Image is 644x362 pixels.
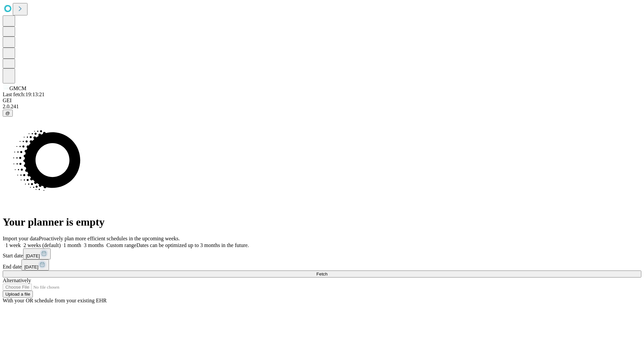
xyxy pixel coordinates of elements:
[3,278,31,283] span: Alternatively
[106,242,136,248] span: Custom range
[3,104,641,110] div: 2.0.241
[3,216,641,228] h1: Your planner is empty
[316,271,327,277] span: Fetch
[3,248,641,259] div: Start date
[3,270,641,278] button: Fetch
[3,236,39,241] span: Import your data
[5,111,10,116] span: @
[84,242,104,248] span: 3 months
[5,242,21,248] span: 1 week
[23,248,51,259] button: [DATE]
[3,298,107,303] span: With your OR schedule from your existing EHR
[3,92,45,97] span: Last fetch: 19:13:21
[137,242,249,248] span: Dates can be optimized up to 3 months in the future.
[9,85,26,91] span: GMCM
[3,110,13,117] button: @
[24,264,38,269] span: [DATE]
[23,242,61,248] span: 2 weeks (default)
[3,291,33,298] button: Upload a file
[63,242,81,248] span: 1 month
[21,259,49,270] button: [DATE]
[3,98,641,104] div: GEI
[3,259,641,270] div: End date
[26,253,40,258] span: [DATE]
[39,236,180,241] span: Proactively plan more efficient schedules in the upcoming weeks.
